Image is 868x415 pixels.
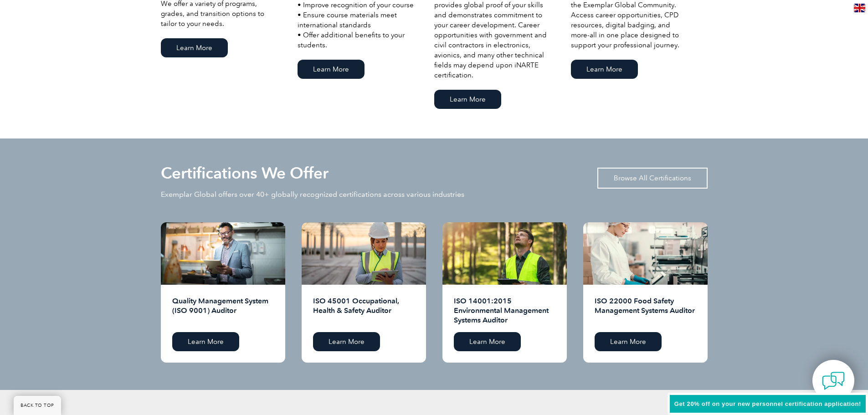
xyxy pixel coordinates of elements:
img: en [854,4,865,12]
a: BACK TO TOP [14,396,61,415]
a: Learn More [434,90,501,109]
a: Learn More [454,332,521,351]
img: contact-chat.png [822,369,845,392]
h2: ISO 45001 Occupational, Health & Safety Auditor [313,296,415,325]
h2: ISO 14001:2015 Environmental Management Systems Auditor [454,296,555,325]
h2: ISO 22000 Food Safety Management Systems Auditor [595,296,696,325]
a: Learn More [172,332,239,351]
a: Learn More [161,38,228,57]
span: Get 20% off on your new personnel certification application! [674,400,861,407]
h2: Certifications We Offer [161,166,329,180]
a: Learn More [595,332,662,351]
a: Learn More [571,60,638,79]
a: Learn More [313,332,380,351]
a: Learn More [298,60,365,79]
p: Exemplar Global offers over 40+ globally recognized certifications across various industries [161,190,464,200]
h2: Quality Management System (ISO 9001) Auditor [172,296,274,325]
a: Browse All Certifications [597,168,708,189]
